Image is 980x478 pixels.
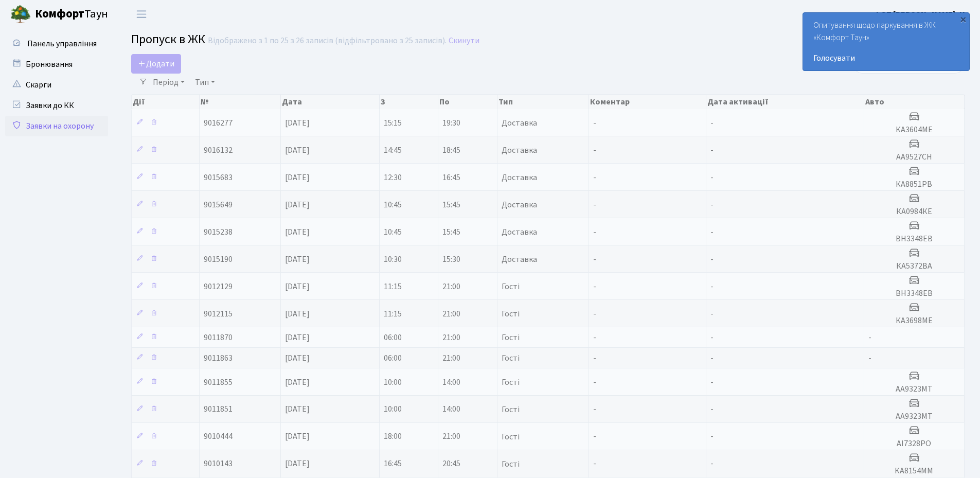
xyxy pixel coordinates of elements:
span: 10:45 [384,199,402,210]
span: - [710,332,714,343]
span: - [593,352,596,364]
h5: КА3698МЕ [868,316,960,326]
th: Коментар [589,95,706,109]
span: - [710,404,714,415]
span: [DATE] [285,377,310,388]
span: Гості [502,378,520,386]
span: - [593,145,596,156]
h5: ВН3348ЕВ [868,234,960,244]
b: ФОП [PERSON_NAME]. Н. [874,9,968,20]
span: Доставка [502,255,537,263]
th: Авто [864,95,965,109]
span: 9011870 [204,332,233,343]
span: Пропуск в ЖК [131,30,205,48]
span: - [593,281,596,292]
span: - [593,117,596,129]
th: Дата [281,95,380,109]
h5: ВН3348ЕВ [868,289,960,298]
span: [DATE] [285,308,310,320]
span: 9011851 [204,404,233,415]
span: Гості [502,405,520,414]
button: Переключити навігацію [129,6,154,23]
a: Бронювання [5,54,108,75]
span: Доставка [502,228,537,236]
a: Заявки до КК [5,95,108,116]
span: Гості [502,310,520,318]
h5: КА0984КЕ [868,207,960,217]
div: Опитування щодо паркування в ЖК «Комфорт Таун» [803,13,969,70]
span: 12:30 [384,172,402,183]
th: Дії [132,95,200,109]
div: × [958,14,968,24]
span: 15:30 [442,254,460,265]
span: Доставка [502,119,537,127]
span: 11:15 [384,308,402,320]
span: Гості [502,433,520,441]
span: - [593,404,596,415]
span: - [710,226,714,238]
span: [DATE] [285,404,310,415]
span: Гості [502,282,520,291]
span: Гості [502,460,520,468]
a: Тип [191,74,219,91]
span: 19:30 [442,117,460,129]
a: Скарги [5,75,108,95]
span: [DATE] [285,254,310,265]
span: Додати [138,58,174,69]
span: [DATE] [285,281,310,292]
h5: КА3604МЕ [868,125,960,135]
span: 06:00 [384,352,402,364]
span: 20:45 [442,458,460,470]
h5: КА8851РВ [868,180,960,189]
span: 21:00 [442,431,460,442]
span: - [593,226,596,238]
div: Відображено з 1 по 25 з 26 записів (відфільтровано з 25 записів). [208,36,447,46]
span: 9015649 [204,199,233,210]
span: - [593,332,596,343]
span: - [710,377,714,388]
a: Період [149,74,189,91]
span: 9016277 [204,117,233,129]
span: 14:45 [384,145,402,156]
a: ФОП [PERSON_NAME]. Н. [874,8,968,21]
span: 10:00 [384,377,402,388]
span: - [710,145,714,156]
span: - [593,458,596,470]
span: 10:30 [384,254,402,265]
span: 9015683 [204,172,233,183]
span: - [868,352,871,364]
h5: КА8154ММ [868,466,960,476]
h5: АА9323МТ [868,412,960,421]
span: [DATE] [285,145,310,156]
h5: AI7328PO [868,439,960,449]
span: 15:15 [384,117,402,129]
span: [DATE] [285,226,310,238]
span: Доставка [502,146,537,154]
span: - [710,458,714,470]
span: 11:15 [384,281,402,292]
span: - [710,308,714,320]
span: [DATE] [285,458,310,470]
span: 9010143 [204,458,233,470]
span: - [710,117,714,129]
span: Таун [35,6,108,23]
span: Доставка [502,173,537,182]
span: [DATE] [285,352,310,364]
th: Тип [497,95,589,109]
span: - [593,172,596,183]
a: Панель управління [5,33,108,54]
span: 9010444 [204,431,233,442]
span: Гості [502,354,520,362]
span: 14:00 [442,377,460,388]
span: 15:45 [442,199,460,210]
span: 18:00 [384,431,402,442]
span: - [710,431,714,442]
span: 9015190 [204,254,233,265]
span: - [710,199,714,210]
span: [DATE] [285,332,310,343]
span: 10:45 [384,226,402,238]
span: 21:00 [442,352,460,364]
span: 18:45 [442,145,460,156]
span: 16:45 [442,172,460,183]
span: 16:45 [384,458,402,470]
